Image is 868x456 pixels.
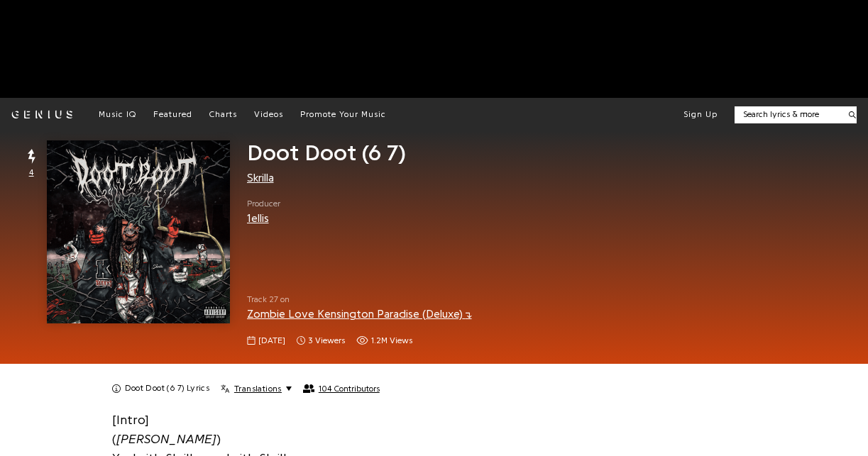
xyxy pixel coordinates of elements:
span: Videos [254,110,283,118]
button: 104 Contributors [303,384,380,394]
span: 4 [29,167,34,179]
span: Producer [247,198,280,210]
i: [PERSON_NAME] [116,433,216,445]
span: Charts [209,110,237,118]
a: Featured [153,109,192,121]
a: Zombie Love Kensington Paradise (Deluxe) [247,308,472,320]
span: 3 viewers [297,335,345,347]
span: Doot Doot (6 7) [247,142,406,165]
a: 1ellis [247,213,269,224]
a: Charts [209,109,237,121]
span: 1,238,788 views [356,335,412,347]
span: 104 Contributors [319,384,380,394]
button: Sign Up [683,109,718,121]
span: Promote Your Music [300,110,386,118]
a: Skrilla [247,172,274,184]
span: Track 27 on [247,294,521,306]
span: 3 viewers [308,335,345,347]
h2: Doot Doot (6 7) Lyrics [125,383,210,394]
span: Translations [234,383,282,394]
a: Videos [254,109,283,121]
span: Featured [153,110,192,118]
span: [DATE] [258,335,285,347]
span: Music IQ [99,110,136,118]
span: 1.2M views [371,335,412,347]
button: Translations [221,383,291,394]
img: Cover art for Doot Doot (6 7) by Skrilla [47,140,230,323]
input: Search lyrics & more [735,109,840,121]
a: Music IQ [99,109,136,121]
a: Promote Your Music [300,109,386,121]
